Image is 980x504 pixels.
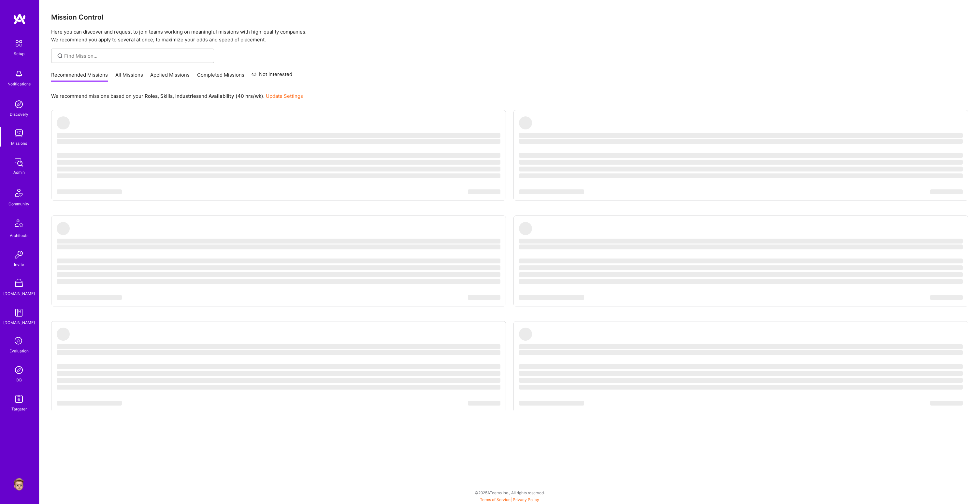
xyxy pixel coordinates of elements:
img: Invite [12,248,25,261]
img: admin teamwork [12,156,25,169]
div: Admin [13,169,25,176]
h3: Mission Control [51,13,968,21]
img: Admin Search [12,363,25,377]
div: Discovery [10,111,28,118]
div: Community [8,200,29,207]
img: User Avatar [12,478,25,491]
a: All Missions [115,71,143,82]
a: Applied Missions [150,71,190,82]
div: Invite [14,261,24,268]
div: Setup [14,50,24,57]
img: teamwork [12,127,25,140]
b: Industries [175,93,199,99]
span: | [480,497,539,502]
img: guide book [12,306,25,319]
i: icon SearchGrey [56,52,64,60]
img: Skill Targeter [12,393,25,406]
div: DB [16,377,22,383]
div: Evaluation [9,348,29,354]
b: Skills [160,93,173,99]
a: Not Interested [252,70,292,82]
p: We recommend missions based on your , , and . [51,93,303,99]
img: Architects [11,216,27,232]
a: Terms of Service [480,497,511,502]
img: logo [13,13,26,25]
img: Community [11,185,27,200]
img: bell [12,67,25,81]
div: Architects [10,232,28,239]
a: Update Settings [266,93,303,99]
div: Notifications [7,81,31,87]
b: Roles [145,93,158,99]
i: icon SelectionTeam [13,335,25,348]
div: [DOMAIN_NAME] [3,319,35,326]
a: User Avatar [11,478,27,491]
div: © 2025 ATeams Inc., All rights reserved. [39,484,980,501]
img: discovery [12,98,25,111]
div: Missions [11,140,27,147]
div: [DOMAIN_NAME] [3,290,35,297]
img: setup [12,37,26,50]
img: A Store [12,277,25,290]
p: Here you can discover and request to join teams working on meaningful missions with high-quality ... [51,28,968,44]
a: Privacy Policy [513,497,539,502]
b: Availability (40 hrs/wk) [209,93,263,99]
input: Find Mission... [64,52,209,59]
div: Targeter [11,406,27,412]
a: Recommended Missions [51,71,108,82]
a: Completed Missions [197,71,244,82]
